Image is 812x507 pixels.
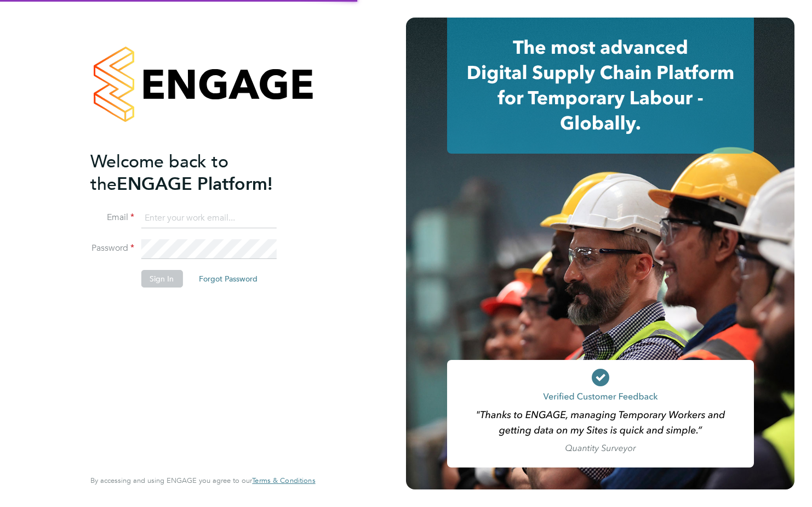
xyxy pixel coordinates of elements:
span: Terms & Conditions [252,476,315,485]
label: Email [90,212,134,223]
input: Enter your work email... [141,209,276,228]
label: Password [90,243,134,254]
a: Terms & Conditions [252,476,315,485]
button: Sign In [141,270,182,288]
h2: ENGAGE Platform! [90,150,304,195]
span: By accessing and using ENGAGE you agree to our [90,476,315,485]
span: Welcome back to the [90,151,228,195]
button: Forgot Password [190,270,266,288]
